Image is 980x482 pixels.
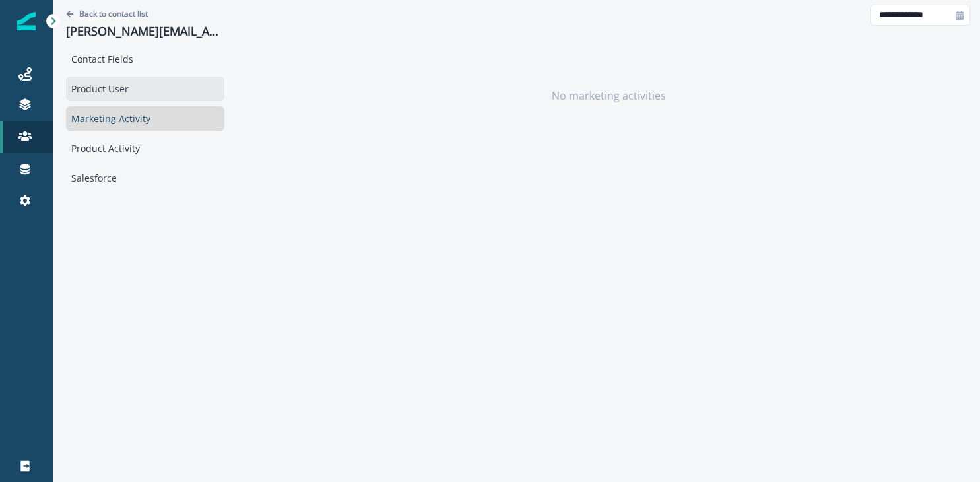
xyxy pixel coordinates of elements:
div: Contact Fields [66,47,224,71]
div: Product User [66,77,224,101]
div: Product Activity [66,136,224,160]
p: Back to contact list [79,8,148,19]
div: No marketing activities [247,30,970,162]
div: Salesforce [66,166,224,190]
img: Inflection [17,12,36,30]
p: [PERSON_NAME][EMAIL_ADDRESS][DOMAIN_NAME] [66,24,224,39]
div: Marketing Activity [66,106,224,131]
button: Go back [66,8,148,19]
